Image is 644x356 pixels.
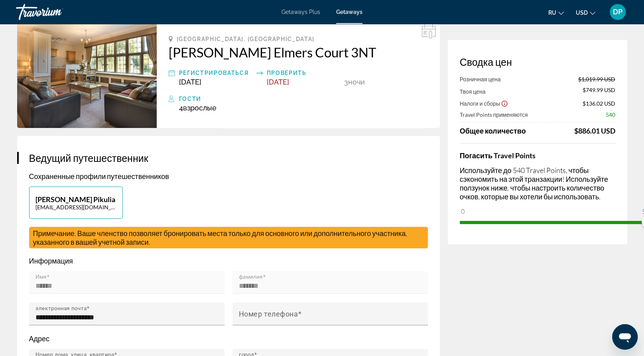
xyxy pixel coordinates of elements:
[460,151,615,160] h4: Погасить Travel Points
[460,166,615,201] p: Используйте до 540 Travel Points, чтобы сэкономить на этой транзакции! Используйте ползунок ниже,...
[460,207,466,216] span: 0
[344,78,348,86] span: 3
[501,100,508,107] button: Show Taxes and Fees disclaimer
[613,8,622,16] span: DP
[576,7,595,18] button: Change currency
[576,10,588,16] span: USD
[33,229,408,246] span: Примечание. Ваше членство позволяет бронировать места только для основного или дополнительного уч...
[460,100,500,107] span: Налоги и сборы
[179,68,252,78] div: Регистрироваться
[606,111,615,118] span: 540
[29,256,428,265] p: Информация
[460,88,486,95] span: Твоя цена
[548,7,564,18] button: Change language
[336,9,362,15] a: Getaways
[460,76,501,83] span: Розничная цена
[29,172,428,181] p: Сохраненные профили путешественников
[282,9,320,15] a: Getaways Plus
[583,87,615,95] span: $749.99 USD
[612,324,638,350] iframe: Кнопка запуска окна обмена сообщениями
[169,44,428,60] a: [PERSON_NAME] Elmers Court 3NT
[177,36,315,42] span: [GEOGRAPHIC_DATA], [GEOGRAPHIC_DATA]
[267,68,340,78] div: Проверить
[578,76,615,83] span: $1,019.99 USD
[460,99,508,107] button: Show Taxes and Fees breakdown
[29,187,123,219] button: [PERSON_NAME] Pikulia[EMAIL_ADDRESS][DOMAIN_NAME]
[179,104,217,112] span: 4
[460,111,528,118] span: Travel Points применяются
[239,310,298,318] mat-label: Номер телефона
[460,126,526,135] span: Общее количество
[460,56,615,68] h3: Сводка цен
[29,334,428,343] p: Адрес
[16,2,96,22] a: Travorium
[35,305,87,311] mat-label: электронная почта
[183,104,217,112] span: Взрослые
[267,78,289,86] span: [DATE]
[348,78,365,86] span: ночи
[179,94,428,104] div: Гости
[460,221,615,222] ngx-slider: ngx-slider
[35,195,116,204] p: [PERSON_NAME] Pikulia
[35,273,47,280] mat-label: Имя
[179,78,201,86] span: [DATE]
[239,273,263,280] mat-label: фамилия
[574,126,615,135] div: $886.01 USD
[583,100,615,107] span: $136.02 USD
[29,152,428,164] h3: Ведущий путешественник
[35,204,116,210] p: [EMAIL_ADDRESS][DOMAIN_NAME]
[607,4,628,20] button: User Menu
[548,10,556,16] span: ru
